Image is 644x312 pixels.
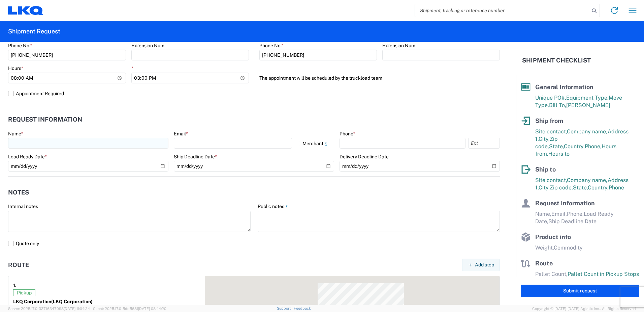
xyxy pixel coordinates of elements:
span: Zip code, [550,184,573,191]
span: Product info [535,233,571,240]
button: Submit request [521,285,639,297]
span: Bill To, [549,102,566,108]
input: Ext [468,138,500,149]
h2: Request Information [8,116,82,123]
label: Extension Num [382,43,415,49]
label: Phone No. [8,43,32,49]
span: Commodity [554,244,583,251]
span: Site contact, [535,128,567,135]
label: Phone No. [259,43,284,49]
label: Email [174,131,188,137]
span: Pallet Count, [535,271,568,277]
span: Server: 2025.17.0-327f6347098 [8,307,90,311]
span: (LKQ Corporation) [51,299,93,304]
label: Delivery Deadline Date [340,154,389,160]
span: Request Information [535,200,595,207]
label: Merchant [295,138,334,149]
strong: LKQ Corporation [13,299,93,304]
button: Add stop [462,259,500,271]
label: Phone [340,131,355,137]
span: Company name, [567,177,608,183]
span: Email, [551,211,567,217]
span: Pallet Count in Pickup Stops equals Pallet Count in delivery stops [535,271,639,285]
span: Weight, [535,244,554,251]
span: Unique PO#, [535,95,566,101]
span: Name, [535,211,551,217]
span: [PERSON_NAME] [566,102,610,108]
span: Site contact, [535,177,567,183]
label: Internal notes [8,203,38,209]
span: Ship to [535,166,556,173]
span: [DATE] 08:44:20 [138,307,166,311]
span: Country, [564,143,585,150]
span: Ship from [535,117,563,124]
label: Appointment Required [8,88,249,99]
span: Phone, [567,211,584,217]
h2: Shipment Checklist [522,56,591,64]
a: Feedback [294,306,311,310]
span: Country, [588,184,609,191]
label: Name [8,131,23,137]
input: Shipment, tracking or reference number [415,4,589,17]
label: Quote only [8,238,500,249]
h2: Shipment Request [8,27,60,35]
h2: Notes [8,189,29,196]
span: City, [539,184,550,191]
label: The appointment will be scheduled by the truckload team [259,73,382,83]
span: Route [535,260,553,267]
span: Ship Deadline Date [548,218,597,225]
span: Copyright © [DATE]-[DATE] Agistix Inc., All Rights Reserved [532,306,636,312]
label: Load Ready Date [8,154,47,160]
label: Ship Deadline Date [174,154,217,160]
span: Add stop [475,262,494,268]
span: [DATE] 11:04:24 [64,307,90,311]
span: State, [549,143,564,150]
span: General Information [535,83,593,90]
span: Phone [609,184,624,191]
strong: 1. [13,281,17,289]
label: Extension Num [131,43,164,49]
span: City, [539,136,550,142]
span: Company name, [567,128,608,135]
span: Phone, [585,143,602,150]
h2: Route [8,262,29,268]
span: State, [573,184,588,191]
label: Public notes [258,203,290,209]
span: Client: 2025.17.0-5dd568f [93,307,166,311]
span: Pickup [13,289,35,296]
span: Equipment Type, [566,95,609,101]
a: Support [277,306,294,310]
span: Hours to [548,151,570,157]
label: Hours [8,65,23,71]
